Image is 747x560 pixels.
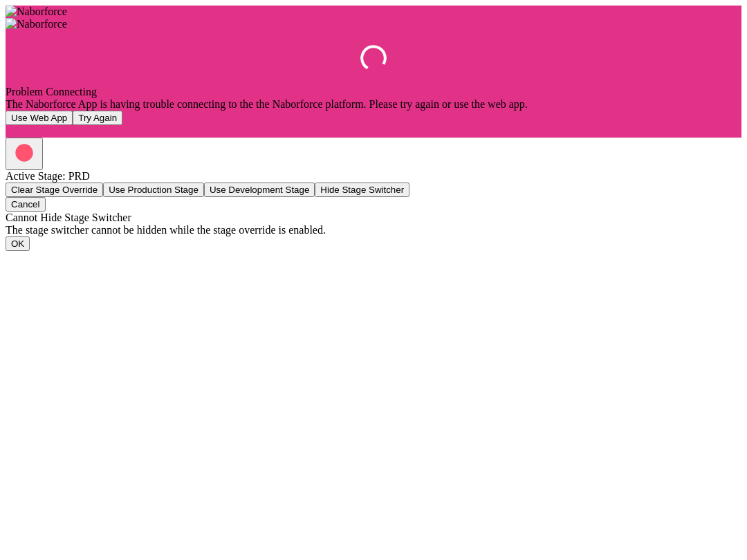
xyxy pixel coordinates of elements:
[6,18,67,30] img: Naborforce
[73,111,122,125] button: Try Again
[6,212,741,224] div: Cannot Hide Stage Switcher
[315,183,409,197] button: Hide Stage Switcher
[6,111,73,125] button: Use Web App
[6,236,30,251] button: OK
[6,183,103,197] button: Clear Stage Override
[6,86,741,98] div: Problem Connecting
[103,183,204,197] button: Use Production Stage
[6,170,741,183] div: Active Stage: PRD
[6,197,46,212] button: Cancel
[204,183,315,197] button: Use Development Stage
[6,98,741,111] div: The Naborforce App is having trouble connecting to the the Naborforce platform. Please try again ...
[6,224,741,236] div: The stage switcher cannot be hidden while the stage override is enabled.
[6,6,67,18] img: Naborforce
